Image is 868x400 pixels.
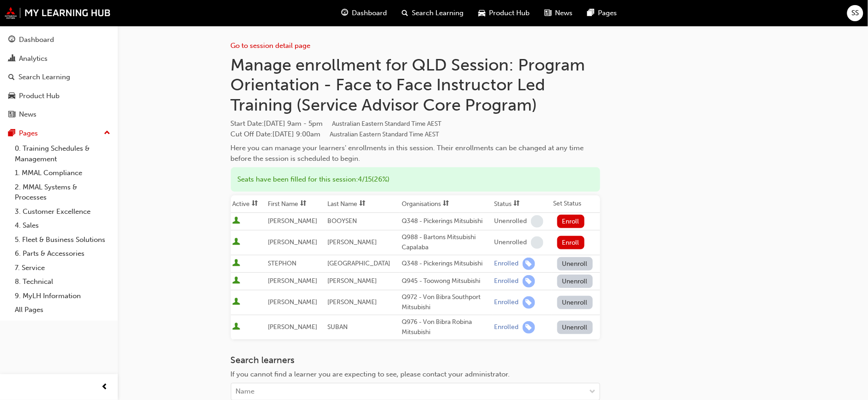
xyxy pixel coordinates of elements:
[402,232,491,253] div: Q988 - Bartons Mitsubishi Capalaba
[531,236,543,249] span: learningRecordVerb_NONE-icon
[4,88,114,105] a: Product Hub
[11,261,114,275] a: 7. Service
[598,8,617,18] span: Pages
[11,166,114,180] a: 1. MMAL Compliance
[557,275,593,288] button: Unenroll
[102,382,108,393] span: prev-icon
[552,195,600,213] th: Set Status
[555,8,573,18] span: News
[11,218,114,233] a: 4. Sales
[11,275,114,289] a: 8. Technical
[523,258,535,270] span: learningRecordVerb_ENROLL-icon
[402,292,491,313] div: Q972 - Von Bibra Southport Mitsubishi
[104,127,110,139] span: up-icon
[402,276,491,287] div: Q945 - Toowong Mitsubishi
[233,259,241,268] span: User is active
[412,8,464,18] span: Search Learning
[523,275,535,288] span: learningRecordVerb_ENROLL-icon
[327,217,357,225] span: BOOYSEN
[494,298,519,307] div: Enrolled
[231,195,266,213] th: Toggle SortBy
[268,323,317,331] span: [PERSON_NAME]
[233,217,241,226] span: User is active
[4,31,114,48] a: Dashboard
[494,217,527,226] div: Unenrolled
[231,55,600,115] h1: Manage enrollment for QLD Session: Program Orientation - Face to Face Instructor Led Training (Se...
[327,238,377,246] span: [PERSON_NAME]
[4,29,114,125] button: DashboardAnalyticsSearch LearningProduct HubNews
[8,73,15,82] span: search-icon
[352,8,387,18] span: Dashboard
[8,111,15,119] span: news-icon
[394,4,471,23] a: search-iconSearch Learning
[557,296,593,309] button: Unenroll
[231,167,600,192] div: Seats have been filled for this session : 4 / 15 ( 26% )
[252,200,259,208] span: sorting-icon
[852,8,859,18] span: SS
[11,303,114,317] a: All Pages
[494,277,519,286] div: Enrolled
[19,109,36,120] div: News
[327,259,390,267] span: [GEOGRAPHIC_DATA]
[231,370,510,378] span: If you cannot find a learner you are expecting to see, please contact your administrator.
[327,298,377,306] span: [PERSON_NAME]
[4,106,114,123] a: News
[334,4,394,23] a: guage-iconDashboard
[359,200,366,208] span: sorting-icon
[18,72,70,82] div: Search Learning
[300,200,307,208] span: sorting-icon
[268,259,296,267] span: STEPHON
[341,7,348,19] span: guage-icon
[11,247,114,261] a: 6. Parts & Accessories
[233,276,241,286] span: User is active
[557,236,585,249] button: Enroll
[11,205,114,219] a: 3. Customer Excellence
[327,277,377,285] span: [PERSON_NAME]
[471,4,537,23] a: car-iconProduct Hub
[531,215,543,228] span: learningRecordVerb_NONE-icon
[544,7,551,19] span: news-icon
[233,298,241,307] span: User is active
[443,200,450,208] span: sorting-icon
[557,321,593,334] button: Unenroll
[537,4,580,23] a: news-iconNews
[268,298,317,306] span: [PERSON_NAME]
[402,216,491,227] div: Q348 - Pickerings Mitsubishi
[325,195,400,213] th: Toggle SortBy
[402,7,408,19] span: search-icon
[231,130,440,138] span: Cut Off Date : [DATE] 9:00am
[231,355,600,365] h3: Search learners
[557,257,593,271] button: Unenroll
[400,195,493,213] th: Toggle SortBy
[4,50,114,67] a: Analytics
[5,7,111,19] img: mmal
[11,180,114,205] a: 2. MMAL Systems & Processes
[402,259,491,269] div: Q348 - Pickerings Mitsubishi
[523,296,535,309] span: learningRecordVerb_ENROLL-icon
[494,259,519,268] div: Enrolled
[8,92,15,100] span: car-icon
[19,91,60,101] div: Product Hub
[11,141,114,166] a: 0. Training Schedules & Management
[8,36,15,44] span: guage-icon
[19,35,54,45] div: Dashboard
[4,125,114,142] button: Pages
[494,238,527,247] div: Unenrolled
[587,7,594,19] span: pages-icon
[266,195,325,213] th: Toggle SortBy
[231,41,311,50] a: Go to session detail page
[523,321,535,334] span: learningRecordVerb_ENROLL-icon
[236,387,255,397] div: Name
[494,323,519,332] div: Enrolled
[268,277,317,285] span: [PERSON_NAME]
[11,233,114,247] a: 5. Fleet & Business Solutions
[847,5,863,21] button: SS
[489,8,530,18] span: Product Hub
[493,195,552,213] th: Toggle SortBy
[264,119,442,128] span: [DATE] 9am - 5pm
[330,130,440,138] span: Australian Eastern Standard Time AEST
[268,238,317,246] span: [PERSON_NAME]
[332,120,442,128] span: Australian Eastern Standard Time AEST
